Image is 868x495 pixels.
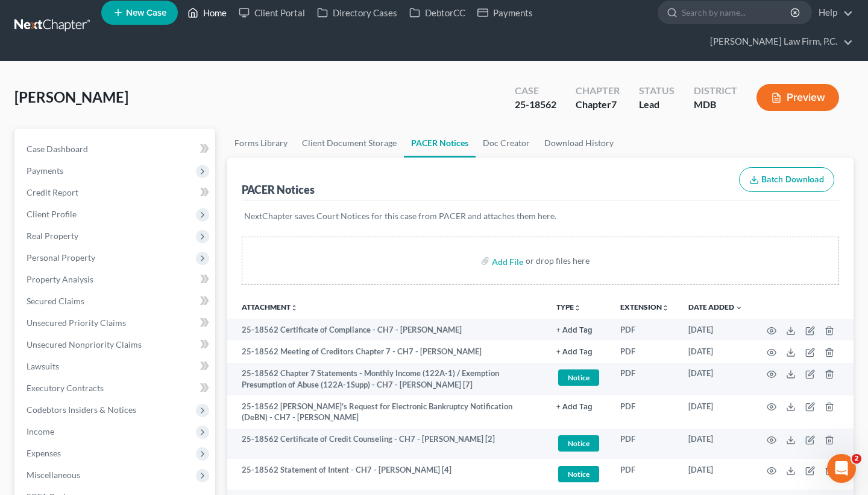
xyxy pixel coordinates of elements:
i: expand_more [735,304,743,311]
button: + Add Tag [556,403,593,411]
a: Payments [471,2,539,24]
span: Executory Contracts [27,383,104,393]
td: [DATE] [679,459,752,490]
button: + Add Tag [556,327,593,334]
span: Payments [27,165,63,176]
td: 25-18562 Chapter 7 Statements - Monthly Income (122A-1) / Exemption Presumption of Abuse (122A-1S... [227,363,547,396]
td: 25-18562 Certificate of Credit Counseling - CH7 - [PERSON_NAME] [2] [227,429,547,459]
span: Credit Report [27,187,78,197]
td: [DATE] [679,319,752,340]
a: Credit Report [17,182,215,203]
iframe: Intercom live chat [827,454,856,483]
span: Case Dashboard [27,144,88,154]
a: [PERSON_NAME] Law Firm, P.C. [704,31,853,53]
p: NextChapter saves Court Notices for this case from PACER and attaches them here. [244,210,837,222]
span: New Case [126,8,166,18]
i: unfold_more [291,304,298,311]
a: Doc Creator [476,129,537,158]
span: Personal Property [27,252,95,263]
a: Help [813,2,853,24]
button: Batch Download [739,167,834,193]
i: unfold_more [662,304,669,311]
a: Unsecured Priority Claims [17,312,215,334]
a: Executory Contracts [17,377,215,399]
td: [DATE] [679,363,752,396]
span: Notice [558,369,599,386]
td: PDF [611,363,679,396]
div: Chapter [576,84,620,98]
i: unfold_more [574,304,581,311]
a: Notice [556,433,601,453]
span: Unsecured Nonpriority Claims [27,339,142,350]
a: Secured Claims [17,290,215,312]
a: Home [181,2,233,24]
a: Lawsuits [17,356,215,377]
span: Batch Download [761,174,824,185]
a: Notice [556,464,601,484]
td: PDF [611,395,679,429]
td: PDF [611,319,679,340]
td: PDF [611,340,679,362]
a: Notice [556,368,601,388]
span: Secured Claims [27,296,84,306]
button: Preview [756,84,839,111]
span: Codebtors Insiders & Notices [27,404,136,415]
td: [DATE] [679,395,752,429]
div: Status [639,84,675,98]
span: Notice [558,466,599,482]
a: Client Document Storage [295,129,404,158]
a: Forms Library [227,129,295,158]
span: Client Profile [27,209,77,219]
input: Search by name... [682,1,792,24]
span: Notice [558,435,599,452]
div: Case [515,84,556,98]
span: Lawsuits [27,361,59,371]
span: Real Property [27,231,78,241]
span: Unsecured Priority Claims [27,318,126,328]
div: PACER Notices [242,182,315,197]
span: 7 [611,98,617,110]
a: Extensionunfold_more [620,302,669,311]
div: Lead [639,98,675,112]
span: Miscellaneous [27,470,80,480]
a: Directory Cases [311,2,403,24]
a: Date Added expand_more [688,302,743,311]
a: Property Analysis [17,269,215,290]
a: Case Dashboard [17,138,215,160]
a: + Add Tag [556,401,601,412]
div: or drop files here [526,255,590,267]
div: District [694,84,737,98]
a: PACER Notices [404,129,476,158]
td: PDF [611,459,679,490]
td: 25-18562 Statement of Intent - CH7 - [PERSON_NAME] [4] [227,459,547,490]
a: + Add Tag [556,346,601,357]
td: 25-18562 Meeting of Creditors Chapter 7 - CH7 - [PERSON_NAME] [227,340,547,362]
td: [DATE] [679,340,752,362]
button: + Add Tag [556,348,593,356]
span: Income [27,426,54,436]
span: Property Analysis [27,274,93,284]
td: PDF [611,429,679,459]
a: Client Portal [233,2,311,24]
a: Unsecured Nonpriority Claims [17,334,215,356]
td: 25-18562 [PERSON_NAME]'s Request for Electronic Bankruptcy Notification (DeBN) - CH7 - [PERSON_NAME] [227,395,547,429]
div: MDB [694,98,737,112]
a: Attachmentunfold_more [242,302,298,311]
a: Download History [537,129,621,158]
div: 25-18562 [515,98,556,112]
span: 2 [852,454,861,464]
td: [DATE] [679,429,752,459]
a: DebtorCC [403,2,471,24]
div: Chapter [576,98,620,112]
span: Expenses [27,448,61,458]
span: [PERSON_NAME] [14,88,128,106]
button: TYPEunfold_more [556,304,581,311]
td: 25-18562 Certificate of Compliance - CH7 - [PERSON_NAME] [227,319,547,340]
a: + Add Tag [556,324,601,336]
